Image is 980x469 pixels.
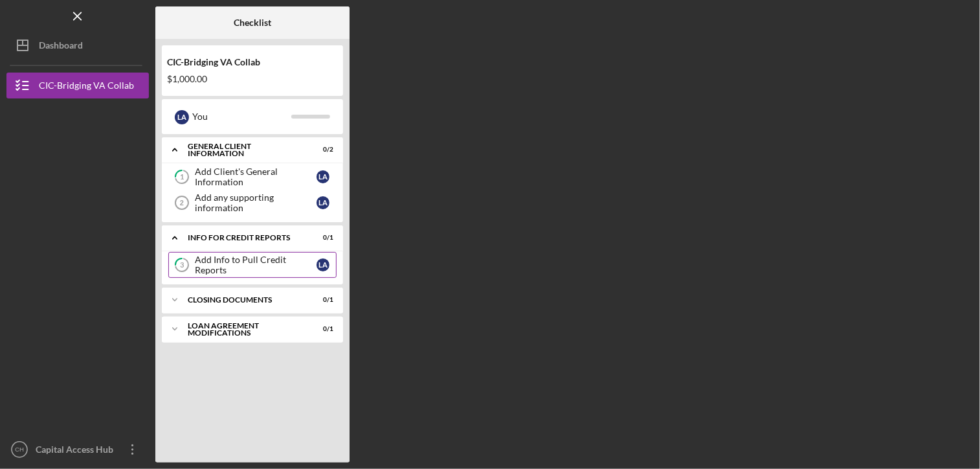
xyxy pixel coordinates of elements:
div: Closing Documents [188,296,301,304]
tspan: 3 [180,261,184,269]
div: 0 / 1 [310,296,333,304]
text: CH [15,446,24,453]
div: LOAN AGREEMENT MODIFICATIONS [188,322,301,337]
div: Add Info to Pull Credit Reports [195,255,317,275]
div: Capital Access Hub [32,437,117,466]
div: CIC-Bridging VA Collab [39,73,134,102]
button: CIC-Bridging VA Collab [6,73,149,98]
div: Add any supporting information [195,192,317,213]
div: L A [317,258,329,271]
button: CHCapital Access Hub [6,437,149,463]
a: 1Add Client's General InformationLA [168,164,337,190]
div: You [192,106,291,128]
div: Info for Credit Reports [188,234,301,242]
button: Dashboard [6,32,149,58]
div: 0 / 1 [310,325,333,333]
div: Dashboard [39,32,83,62]
tspan: 2 [180,199,184,207]
div: CIC-Bridging VA Collab [167,57,338,67]
div: 0 / 2 [310,146,333,154]
div: $1,000.00 [167,74,338,84]
div: L A [317,196,329,209]
a: 3Add Info to Pull Credit ReportsLA [168,252,337,278]
a: 2Add any supporting informationLA [168,190,337,216]
div: General Client Information [188,143,301,157]
div: L A [175,110,189,124]
div: Add Client's General Information [195,166,317,187]
div: 0 / 1 [310,234,333,242]
div: L A [317,170,329,183]
b: Checklist [234,17,271,28]
tspan: 1 [180,173,184,181]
